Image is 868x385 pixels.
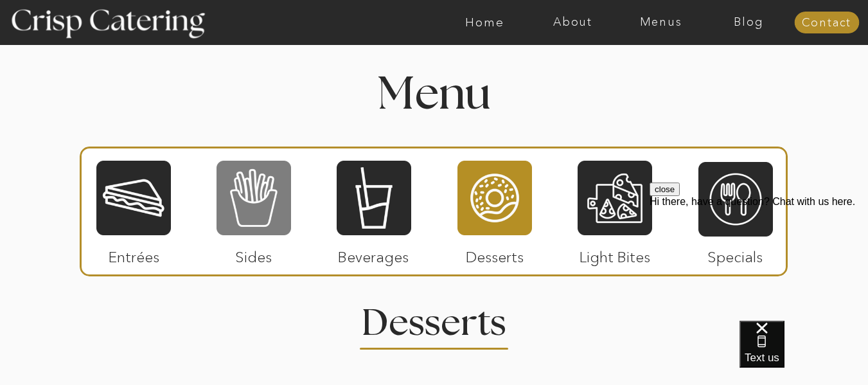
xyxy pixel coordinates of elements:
a: Blog [705,16,793,29]
iframe: podium webchat widget prompt [650,183,868,337]
h2: Desserts [351,305,518,330]
p: Entrées [91,235,177,273]
a: Contact [794,17,859,30]
h1: Menu [256,73,613,111]
p: Desserts [452,235,538,273]
p: Beverages [331,235,416,273]
p: Light Bites [572,235,658,273]
a: Menus [617,16,705,29]
iframe: podium webchat widget bubble [740,321,868,385]
a: About [529,16,617,29]
p: Sides [211,235,296,273]
a: Home [441,16,529,29]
